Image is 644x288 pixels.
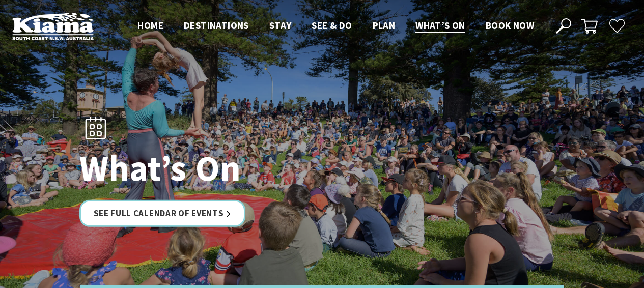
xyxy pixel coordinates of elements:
span: Book now [486,19,534,32]
span: See & Do [312,19,352,32]
nav: Main Menu [127,18,544,35]
span: What’s On [415,19,465,32]
span: Plan [373,19,396,32]
a: See Full Calendar of Events [79,200,246,227]
span: Stay [269,19,292,32]
span: Destinations [184,19,249,32]
img: Kiama Logo [12,12,94,40]
span: Home [137,19,163,32]
h1: What’s On [79,149,367,188]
